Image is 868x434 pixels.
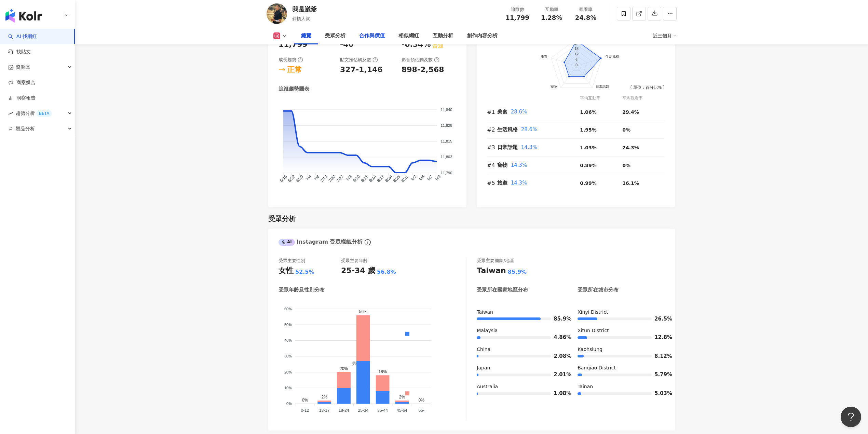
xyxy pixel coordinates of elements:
tspan: 8/3 [345,174,353,181]
span: 28.6% [511,109,527,115]
span: 26.5% [654,316,665,322]
div: 受眾所在國家地區分布 [477,286,528,294]
span: 14.3% [511,180,527,186]
div: 觀看率 [573,6,599,13]
div: 898-2,568 [402,65,444,75]
div: 總覽 [301,32,311,40]
div: 影音預估觸及數 [402,57,439,63]
span: 14.3% [511,162,527,168]
div: AI [279,239,295,246]
tspan: 7/13 [320,174,329,183]
tspan: 8/17 [376,174,385,183]
div: 56.8% [377,268,396,276]
span: 28.6% [521,126,538,133]
tspan: 7/4 [305,174,312,181]
span: 資源庫 [16,59,30,75]
tspan: 8/24 [384,174,393,183]
text: 日常話題 [596,85,609,89]
tspan: 60% [284,307,292,311]
tspan: 11,840 [441,107,452,111]
span: 寵物 [497,162,507,168]
span: 85.9% [554,316,564,322]
tspan: 6/15 [279,174,288,183]
text: 生活風格 [606,55,619,58]
tspan: 45-64 [397,408,407,413]
tspan: 9/7 [426,174,434,181]
tspan: 50% [284,323,292,327]
span: 24.8% [575,14,596,21]
tspan: 13-17 [319,408,330,413]
span: 2.08% [554,354,564,359]
text: 旅遊 [541,55,547,58]
span: 1.95% [580,127,597,133]
div: 平均互動率 [580,95,622,101]
span: 0% [622,127,630,133]
span: 1.28% [541,14,562,21]
span: 29.4% [622,109,639,115]
text: 24 [574,41,579,45]
text: 0 [575,63,578,67]
div: 追蹤趨勢圖表 [279,85,309,93]
div: #3 [487,143,497,152]
span: 生活風格 [497,126,518,133]
tspan: 10% [284,385,292,390]
span: 斜槓大叔 [292,16,310,21]
tspan: 20% [284,370,292,374]
div: 合作與價值 [359,32,385,40]
span: 0.99% [580,180,597,186]
div: -0.34% [402,39,431,50]
div: 普通 [432,42,443,50]
span: 8.12% [654,354,665,359]
tspan: 8/14 [368,174,377,183]
tspan: 7/27 [336,174,345,183]
span: 競品分析 [16,121,35,136]
tspan: 11,815 [441,139,452,143]
div: 327-1,146 [340,65,383,75]
span: 0% [622,163,630,168]
div: Kaohsiung [578,346,665,353]
tspan: 35-44 [377,408,388,413]
span: 1.06% [580,109,597,115]
div: 受眾主要國家/地區 [477,258,514,264]
tspan: 30% [284,354,292,358]
tspan: 11,803 [441,155,452,159]
span: info-circle [364,238,372,246]
img: logo [5,9,42,23]
tspan: 6/29 [295,174,304,183]
text: 12 [574,52,579,56]
div: 25-34 歲 [341,266,375,276]
div: 貼文預估觸及數 [340,57,378,63]
span: 4.86% [554,335,564,340]
div: 受眾年齡及性別分布 [279,286,325,294]
div: #5 [487,179,497,187]
tspan: 8/31 [400,174,409,183]
div: 互動分析 [433,32,453,40]
tspan: 7/6 [313,174,321,181]
tspan: 0-12 [301,408,309,413]
tspan: 0% [286,402,292,406]
tspan: 9/4 [418,174,426,181]
div: 52.5% [295,268,314,276]
div: Tainan [578,383,665,390]
div: Taiwan [477,309,564,316]
div: 追蹤數 [504,6,530,13]
tspan: 18-24 [339,408,349,413]
tspan: 9/2 [410,174,418,181]
text: 6 [575,57,578,61]
span: 趨勢分析 [16,106,52,121]
div: Japan [477,365,564,371]
span: 美食 [497,109,507,115]
div: 相似網紅 [398,32,419,40]
tspan: 7/20 [328,174,337,183]
a: searchAI 找網紅 [8,33,37,40]
div: Malaysia [477,327,564,334]
text: 18 [574,46,579,51]
tspan: 11,790 [441,171,452,175]
div: 女性 [279,266,294,276]
tspan: 8/25 [392,174,402,183]
span: 男性 [347,361,360,366]
div: #1 [487,108,497,116]
div: 近三個月 [653,30,677,41]
div: Xinyi District [578,309,665,316]
iframe: Help Scout Beacon - Open [841,407,861,427]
